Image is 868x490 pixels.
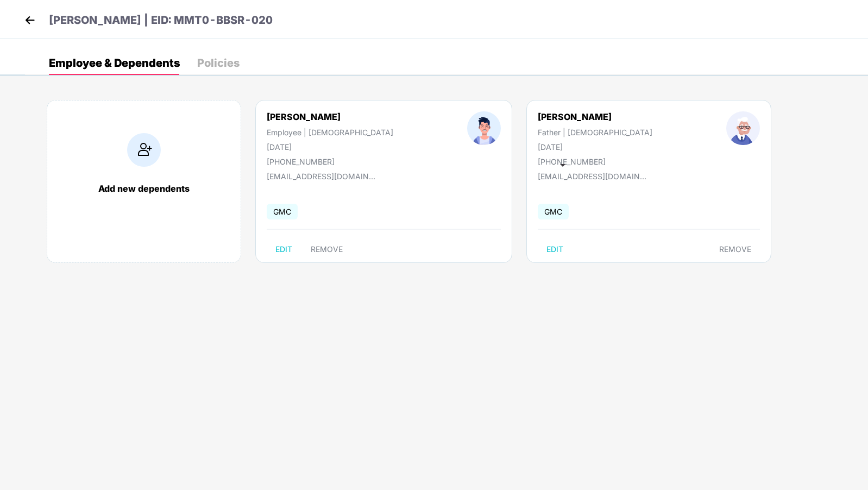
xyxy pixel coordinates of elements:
span: REMOVE [311,245,343,254]
button: REMOVE [302,241,351,258]
button: EDIT [267,241,301,258]
div: [DATE] [267,142,393,152]
button: EDIT [538,241,572,258]
span: GMC [538,204,569,219]
img: back [22,12,38,28]
div: [EMAIL_ADDRESS][DOMAIN_NAME] [538,172,646,181]
div: Add new dependents [58,183,230,194]
div: [DATE] [538,142,652,152]
div: [PERSON_NAME] [538,111,652,122]
span: GMC [267,204,298,219]
img: profileImage [726,111,760,145]
span: EDIT [275,245,292,254]
div: [PHONE_NUMBER] [538,157,652,166]
div: [EMAIL_ADDRESS][DOMAIN_NAME] [267,172,375,181]
img: profileImage [467,111,501,145]
div: [PHONE_NUMBER] [267,157,393,166]
span: EDIT [546,245,563,254]
p: [PERSON_NAME] | EID: MMT0-BBSR-020 [49,12,273,29]
button: REMOVE [710,241,760,258]
div: Policies [197,58,240,68]
div: Father | [DEMOGRAPHIC_DATA] [538,128,652,137]
div: [PERSON_NAME] [267,111,393,122]
span: REMOVE [719,245,751,254]
div: Employee & Dependents [49,58,180,68]
div: Employee | [DEMOGRAPHIC_DATA] [267,128,393,137]
img: addIcon [127,133,161,167]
